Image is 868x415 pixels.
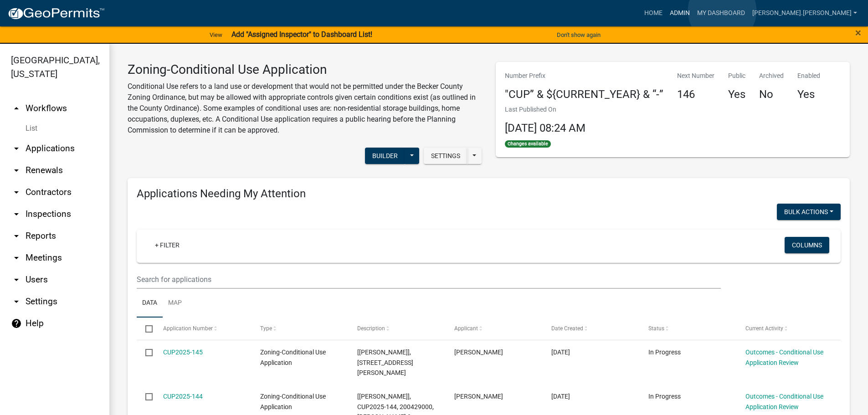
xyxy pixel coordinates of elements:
[137,289,163,318] a: Data
[11,165,22,176] i: arrow_drop_down
[640,318,737,339] datatable-header-cell: Status
[454,393,503,400] span: Rebecca
[543,318,640,339] datatable-header-cell: Date Created
[777,204,841,220] button: Bulk Actions
[260,325,272,332] span: Type
[551,348,570,356] span: 08/05/2025
[11,274,22,285] i: arrow_drop_down
[424,148,467,164] button: Settings
[648,325,664,332] span: Status
[128,81,482,136] p: Conditional Use refers to a land use or development that would not be permitted under the Becker ...
[745,393,823,410] a: Outcomes - Conditional Use Application Review
[260,348,326,366] span: Zoning-Conditional Use Application
[505,71,663,81] p: Number Prefix
[797,71,820,81] p: Enabled
[251,318,348,339] datatable-header-cell: Type
[648,393,681,400] span: In Progress
[349,318,446,339] datatable-header-cell: Description
[11,318,22,329] i: help
[137,318,154,339] datatable-header-cell: Select
[357,348,413,377] span: [Nicole Bradbury], CUP2025-145, , DENISE GERITZ, 40335 LITTLE TOAD RD
[749,5,861,22] a: [PERSON_NAME].[PERSON_NAME]
[505,122,586,134] span: [DATE] 08:24 AM
[505,105,586,114] p: Last Published On
[163,348,203,356] a: CUP2025-145
[728,71,745,81] p: Public
[11,296,22,307] i: arrow_drop_down
[454,348,503,356] span: Denise Geritz
[148,237,187,253] a: + Filter
[11,103,22,114] i: arrow_drop_up
[11,252,22,263] i: arrow_drop_down
[785,237,829,253] button: Columns
[231,30,372,39] strong: Add "Assigned Inspector" to Dashboard List!
[745,348,823,366] a: Outcomes - Conditional Use Application Review
[797,88,820,101] h4: Yes
[11,231,22,241] i: arrow_drop_down
[677,71,714,81] p: Next Number
[505,140,551,148] span: Changes available
[759,71,784,81] p: Archived
[553,27,604,42] button: Don't show again
[677,88,714,101] h4: 146
[505,88,663,101] h4: "CUP” & ${CURRENT_YEAR} & “-”
[154,318,251,339] datatable-header-cell: Application Number
[648,348,681,356] span: In Progress
[11,209,22,220] i: arrow_drop_down
[365,148,405,164] button: Builder
[11,187,22,198] i: arrow_drop_down
[551,393,570,400] span: 07/17/2025
[260,393,326,410] span: Zoning-Conditional Use Application
[745,325,783,332] span: Current Activity
[137,187,841,200] h4: Applications Needing My Attention
[759,88,784,101] h4: No
[551,325,583,332] span: Date Created
[446,318,543,339] datatable-header-cell: Applicant
[641,5,666,22] a: Home
[855,26,861,39] span: ×
[163,289,187,318] a: Map
[693,5,749,22] a: My Dashboard
[666,5,693,22] a: Admin
[737,318,834,339] datatable-header-cell: Current Activity
[137,270,721,289] input: Search for applications
[163,325,213,332] span: Application Number
[206,27,226,42] a: View
[128,62,482,77] h3: Zoning-Conditional Use Application
[454,325,478,332] span: Applicant
[728,88,745,101] h4: Yes
[855,27,861,38] button: Close
[357,325,385,332] span: Description
[163,393,203,400] a: CUP2025-144
[11,143,22,154] i: arrow_drop_down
